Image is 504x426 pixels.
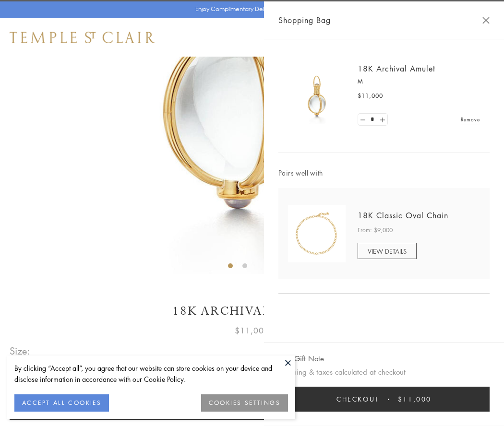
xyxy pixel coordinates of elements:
[377,114,387,126] a: Set quantity to 2
[288,205,346,262] img: N88865-OV18
[358,210,448,221] a: 18K Classic Oval Chain
[461,114,480,125] a: Remove
[10,343,31,359] span: Size:
[358,91,383,101] span: $11,000
[278,366,490,378] p: Shipping & taxes calculated at checkout
[278,353,324,365] button: Add Gift Note
[10,32,155,43] img: Temple St. Clair
[358,114,368,126] a: Set quantity to 0
[14,394,109,412] button: ACCEPT ALL COOKIES
[368,247,407,256] span: VIEW DETAILS
[358,77,480,86] p: M
[482,17,490,24] button: Close Shopping Bag
[201,394,288,412] button: COOKIES SETTINGS
[278,167,490,178] span: Pairs well with
[278,387,490,412] button: Checkout $11,000
[235,324,269,337] span: $11,000
[14,363,288,385] div: By clicking “Accept all”, you agree that our website can store cookies on your device and disclos...
[195,4,304,14] p: Enjoy Complimentary Delivery & Returns
[358,63,435,74] a: 18K Archival Amulet
[336,394,379,404] span: Checkout
[278,14,331,26] span: Shopping Bag
[358,243,417,259] a: VIEW DETAILS
[358,225,393,235] span: From: $9,000
[398,394,432,404] span: $11,000
[10,303,494,319] h1: 18K Archival Amulet
[288,67,346,125] img: 18K Archival Amulet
